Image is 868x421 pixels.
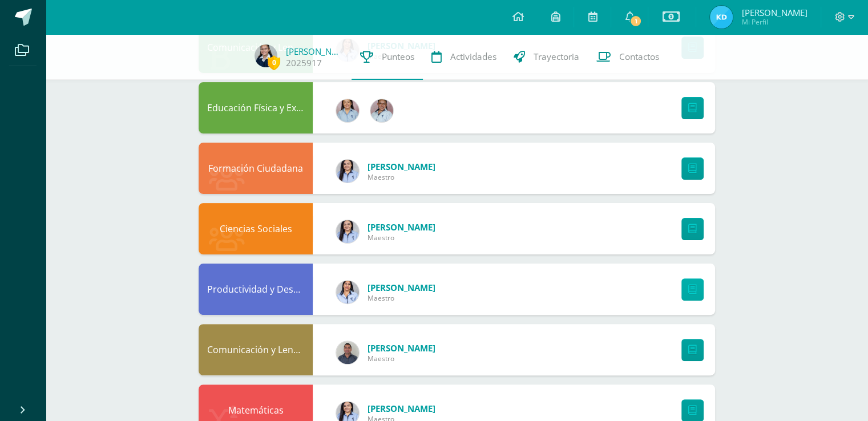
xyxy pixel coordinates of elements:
span: [PERSON_NAME] [368,221,435,233]
span: Maestro [368,354,435,363]
span: Punteos [382,51,414,63]
img: 20c2ff09c0c16bcdb9a0350f2af35cd0.png [336,160,359,183]
div: Comunicación y Lenguaje L 2. Segundo Idioma [199,324,313,375]
img: 68f9eed97dfc8dd9e2afd0a7a9cdd6e7.png [336,281,359,303]
img: 20c2ff09c0c16bcdb9a0350f2af35cd0.png [336,220,359,243]
a: Trayectoria [505,34,588,80]
img: de93066867668826d901a61a46cd4d06.png [255,44,277,67]
span: Trayectoria [534,51,579,63]
span: [PERSON_NAME] [368,282,435,293]
div: Formación Ciudadana [199,143,313,194]
span: Maestro [368,293,435,303]
div: Productividad y Desarrollo [199,264,313,315]
span: Maestro [368,172,435,182]
span: 1 [629,15,642,27]
span: [PERSON_NAME] [368,403,435,414]
img: 913d032c62bf5869bb5737361d3f627b.png [370,99,393,122]
div: Ciencias Sociales [199,203,313,254]
div: Educación Física y Expresión Corporal [199,82,313,133]
a: Punteos [352,34,423,80]
span: Actividades [450,51,496,63]
a: Actividades [423,34,505,80]
span: [PERSON_NAME] [741,7,807,18]
span: Contactos [619,51,659,63]
a: [PERSON_NAME] [286,46,343,57]
span: [PERSON_NAME] [368,342,435,354]
img: c930f3f73c3d00a5c92100a53b7a1b5a.png [336,341,359,364]
img: dc674997e74fffa5930a5c3b490745a5.png [336,99,359,122]
span: 0 [268,55,280,70]
span: Maestro [368,233,435,242]
span: Mi Perfil [741,17,807,27]
a: 2025917 [286,57,322,69]
a: Contactos [588,34,668,80]
span: [PERSON_NAME] [368,161,435,172]
img: f852d5d33693c06e0d6ea184bc8589f8.png [710,6,733,29]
